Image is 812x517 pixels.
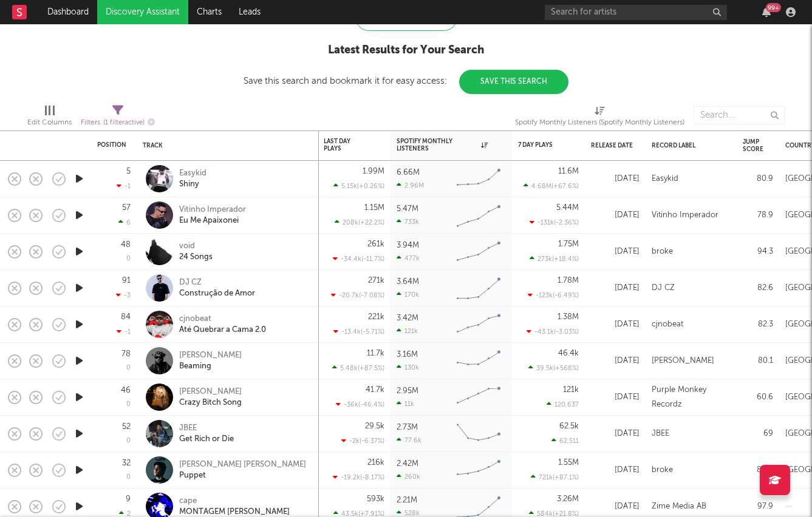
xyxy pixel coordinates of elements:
[743,463,773,478] div: 84.4
[122,277,131,285] div: 91
[397,242,419,249] div: 3.94M
[179,277,255,299] a: DJ CZConstrução de Amor
[743,138,763,153] div: Jump Score
[451,346,506,376] svg: Chart title
[451,455,506,485] svg: Chart title
[397,314,418,322] div: 3.42M
[558,459,579,467] div: 1.55M
[27,100,72,135] div: Edit Columns
[179,204,246,215] div: Vitinho Imperador
[397,509,420,517] div: 528k
[397,363,419,371] div: 130k
[367,459,384,467] div: 216k
[179,314,266,325] div: cjnobeat
[122,423,131,431] div: 52
[397,351,418,359] div: 3.16M
[341,437,384,445] div: -2k ( -6.37 % )
[179,397,242,408] div: Crazy Bitch Song
[528,291,579,299] div: -123k ( -6.49 % )
[143,142,307,149] div: Track
[397,218,419,226] div: 733k
[563,386,579,394] div: 121k
[528,364,579,372] div: 39.5k ( +568 % )
[559,422,579,430] div: 62.5k
[743,245,773,259] div: 94.3
[121,387,131,394] div: 46
[558,313,579,321] div: 1.38M
[179,252,213,263] div: 24 Songs
[335,218,384,226] div: 208k ( +22.2 % )
[451,273,506,303] svg: Chart title
[97,141,126,149] div: Position
[743,208,773,223] div: 78.9
[81,100,155,135] div: Filters(1 filter active)
[367,495,384,503] div: 593k
[27,115,72,130] div: Edit Columns
[368,277,384,285] div: 271k
[558,167,579,175] div: 11.6M
[121,350,131,358] div: 78
[558,277,579,285] div: 1.78M
[591,172,640,186] div: [DATE]
[179,277,255,288] div: DJ CZ
[743,172,773,186] div: 80.9
[397,387,418,395] div: 2.95M
[179,215,246,226] div: Eu Me Apaixonei
[743,390,773,405] div: 60.6
[531,473,579,481] div: 721k ( +87.1 % )
[116,291,131,299] div: -3
[397,327,418,335] div: 121k
[126,474,131,481] div: 0
[743,499,773,514] div: 97.9
[397,254,420,262] div: 477k
[397,278,419,286] div: 3.64M
[179,179,206,190] div: Shiny
[591,281,640,296] div: [DATE]
[591,463,640,478] div: [DATE]
[591,354,640,368] div: [DATE]
[122,204,131,212] div: 57
[451,200,506,231] svg: Chart title
[336,400,384,408] div: -36k ( -46.4 % )
[591,427,640,441] div: [DATE]
[179,434,234,445] div: Get Rich or Die
[179,168,206,179] div: Easykid
[547,400,579,408] div: 120,637
[126,167,131,175] div: 5
[397,460,418,468] div: 2.42M
[762,7,771,17] button: 99+
[558,240,579,248] div: 1.75M
[743,354,773,368] div: 80.1
[524,182,579,190] div: 4.68M ( +67.6 % )
[652,142,725,149] div: Record Label
[518,141,561,149] div: 7 Day Plays
[368,313,384,321] div: 221k
[397,169,420,177] div: 6.66M
[397,291,419,299] div: 170k
[397,205,418,213] div: 5.47M
[324,138,366,152] div: Last Day Plays
[365,422,384,430] div: 29.5k
[527,328,579,336] div: -43.1k ( -3.03 % )
[179,423,234,434] div: JBEE
[126,255,131,262] div: 0
[530,218,579,226] div: -131k ( -2.36 % )
[397,400,414,408] div: 11k
[591,317,640,332] div: [DATE]
[459,70,568,94] button: Save This Search
[515,100,684,135] div: Spotify Monthly Listeners (Spotify Monthly Listeners)
[332,364,384,372] div: 5.48k ( +87.5 % )
[451,309,506,340] svg: Chart title
[397,473,420,481] div: 260k
[333,328,384,336] div: -13.4k ( -5.71 % )
[557,495,579,503] div: 3.26M
[179,387,242,397] div: [PERSON_NAME]
[81,115,155,130] div: Filters
[179,204,246,226] a: Vitinho ImperadorEu Me Apaixonei
[244,43,568,58] div: Latest Results for Your Search
[652,463,673,478] div: broke
[179,325,266,336] div: Até Quebrar a Cama 2.0
[743,281,773,296] div: 82.6
[367,240,384,248] div: 261k
[179,459,306,481] a: [PERSON_NAME] [PERSON_NAME]Puppet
